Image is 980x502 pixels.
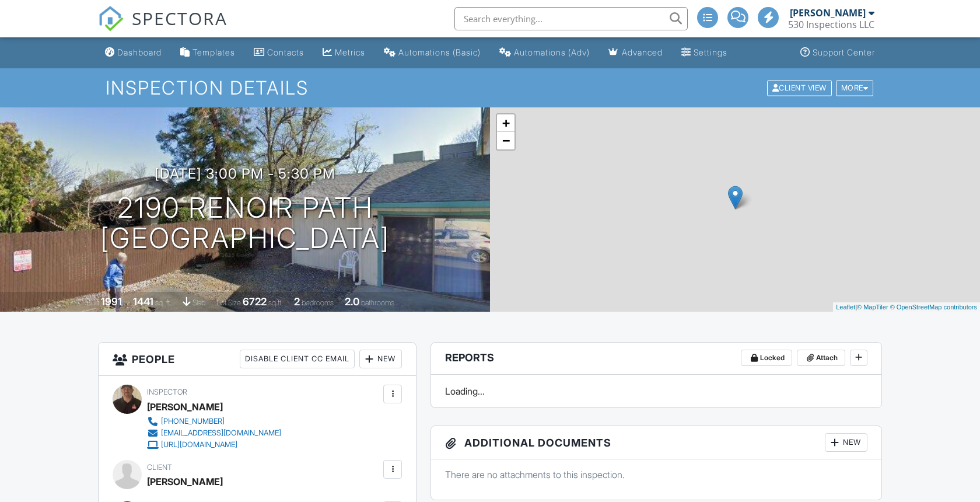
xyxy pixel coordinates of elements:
[335,47,365,57] div: Metrics
[836,80,874,96] div: More
[133,295,153,308] div: 1441
[836,304,855,311] a: Leaflet
[268,298,283,307] span: sq.ft.
[117,47,162,57] div: Dashboard
[788,19,874,30] div: 530 Inspections LLC
[161,428,281,438] div: [EMAIL_ADDRESS][DOMAIN_NAME]
[294,295,300,308] div: 2
[147,473,223,490] div: [PERSON_NAME]
[147,427,281,439] a: [EMAIL_ADDRESS][DOMAIN_NAME]
[192,298,205,307] span: slab
[101,295,122,308] div: 1991
[249,42,309,64] a: Contacts
[345,295,359,308] div: 2.0
[796,42,880,64] a: Support Center
[497,132,514,149] a: Zoom out
[833,302,980,312] div: |
[243,295,267,308] div: 6722
[454,7,688,30] input: Search everything...
[604,42,667,64] a: Advanced
[497,114,514,132] a: Zoom in
[98,6,124,32] img: The Best Home Inspection Software - Spectora
[514,47,590,57] div: Automations (Adv)
[216,298,241,307] span: Lot Size
[192,47,235,57] div: Templates
[379,42,485,64] a: Automations (Basic)
[495,42,594,64] a: Automations (Advanced)
[99,343,416,376] h3: People
[267,47,304,57] div: Contacts
[161,440,237,449] div: [URL][DOMAIN_NAME]
[147,416,281,427] a: [PHONE_NUMBER]
[100,42,166,64] a: Dashboard
[147,463,172,472] span: Client
[431,426,881,459] h3: Additional Documents
[161,417,225,426] div: [PHONE_NUMBER]
[766,83,835,92] a: Client View
[694,47,727,57] div: Settings
[176,42,240,64] a: Templates
[445,468,867,481] p: There are no attachments to this inspection.
[240,350,355,368] div: Disable Client CC Email
[155,166,335,182] h3: [DATE] 3:00 pm - 5:30 pm
[767,80,832,96] div: Client View
[86,298,99,307] span: Built
[302,298,334,307] span: bedrooms
[147,439,281,451] a: [URL][DOMAIN_NAME]
[359,350,402,368] div: New
[677,42,732,64] a: Settings
[622,47,663,57] div: Advanced
[147,388,187,396] span: Inspector
[813,47,875,57] div: Support Center
[147,398,223,416] div: [PERSON_NAME]
[132,6,228,30] span: SPECTORA
[825,433,867,452] div: New
[398,47,481,57] div: Automations (Basic)
[361,298,394,307] span: bathrooms
[790,7,866,19] div: [PERSON_NAME]
[857,304,888,311] a: © MapTiler
[890,304,977,311] a: © OpenStreetMap contributors
[318,42,370,64] a: Metrics
[155,298,171,307] span: sq. ft.
[106,78,874,98] h1: Inspection Details
[98,16,228,40] a: SPECTORA
[100,193,390,255] h1: 2190 Renoir Path [GEOGRAPHIC_DATA]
